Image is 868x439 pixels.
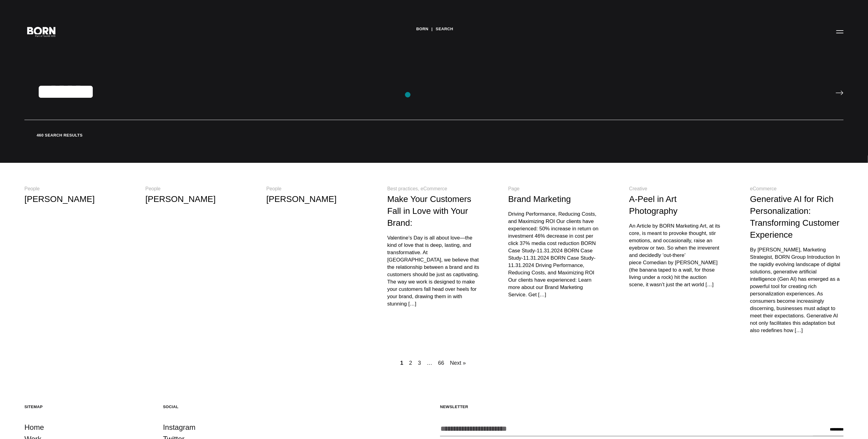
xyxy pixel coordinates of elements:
[508,210,602,298] div: Driving Performance, Reducing Costs, and Maximizing ROI Our clients have experienced: 50% increas...
[387,186,421,191] span: Best practices
[24,186,40,191] strong: People
[408,359,413,367] a: 2
[629,186,647,191] span: Creative
[145,186,161,191] strong: People
[750,194,840,240] a: Generative AI for Rich Personalization: Transforming Customer Experience
[24,132,844,138] div: 460 search results
[426,359,434,367] span: …
[437,359,446,367] a: 66
[629,194,678,216] a: A-Peel in Art Photography
[440,404,844,409] h5: Newsletter
[417,359,422,367] a: 3
[266,186,282,191] strong: People
[508,194,571,204] a: Brand Marketing
[145,194,215,204] a: [PERSON_NAME]
[750,186,777,191] span: eCommerce
[399,359,404,367] span: 1
[163,422,196,433] a: Instagram
[449,359,467,367] a: Next »
[750,246,844,334] div: By [PERSON_NAME], Marketing Strategist, BORN Group Introduction In the rapidly evolving landscape...
[416,24,429,34] a: BORN
[387,234,481,308] div: Valentine’s Day is all about love—the kind of love that is deep, lasting, and transformative. At ...
[24,404,151,409] h5: Sitemap
[387,194,471,228] a: Make Your Customers Fall in Love with Your Brand:
[508,186,519,191] strong: Page
[436,24,453,34] a: Search
[629,222,722,288] div: An Article by BORN Marketing Art, at its core, is meant to provoke thought, stir emotions, and oc...
[833,25,847,38] button: Open
[836,90,844,95] input: Submit
[24,422,44,433] a: Home
[421,186,447,191] span: eCommerce
[266,194,337,204] a: [PERSON_NAME]
[24,194,95,204] a: [PERSON_NAME]
[163,404,289,409] h5: Social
